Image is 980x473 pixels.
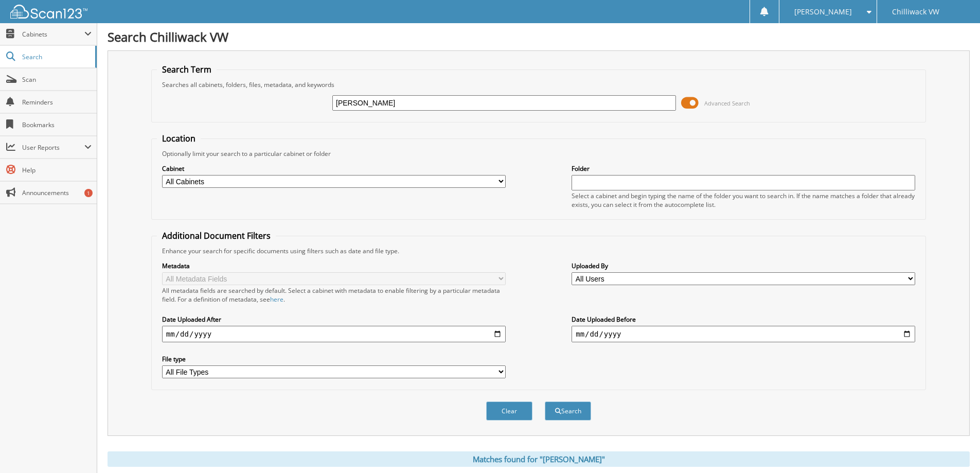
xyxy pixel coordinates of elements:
[162,286,506,304] div: All metadata fields are searched by default. Select a cabinet with metadata to enable filtering b...
[162,326,506,342] input: start
[486,401,532,421] button: Clear
[545,401,591,421] button: Search
[157,247,920,255] div: Enhance your search for specific documents using filters such as date and file type.
[157,149,920,158] div: Optionally limit your search to a particular cabinet or folder
[572,164,915,173] label: Folder
[704,99,750,107] span: Advanced Search
[22,75,92,84] span: Scan
[22,188,92,197] span: Announcements
[157,64,217,75] legend: Search Term
[892,9,939,15] span: Chilliwack VW
[22,143,84,152] span: User Reports
[572,261,915,270] label: Uploaded By
[108,451,970,467] div: Matches found for "[PERSON_NAME]"
[84,189,93,197] div: 1
[22,98,92,107] span: Reminders
[162,315,506,324] label: Date Uploaded After
[10,5,87,19] img: scan123-logo-white.svg
[572,191,915,209] div: Select a cabinet and begin typing the name of the folder you want to search in. If the name match...
[22,52,90,61] span: Search
[157,80,920,89] div: Searches all cabinets, folders, files, metadata, and keywords
[162,355,506,363] label: File type
[572,326,915,342] input: end
[22,120,92,129] span: Bookmarks
[157,133,201,144] legend: Location
[572,315,915,324] label: Date Uploaded Before
[794,9,852,15] span: [PERSON_NAME]
[108,28,970,45] h1: Search Chilliwack VW
[162,164,506,173] label: Cabinet
[22,30,84,39] span: Cabinets
[270,295,283,304] a: here
[22,166,92,174] span: Help
[162,261,506,270] label: Metadata
[157,230,276,241] legend: Additional Document Filters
